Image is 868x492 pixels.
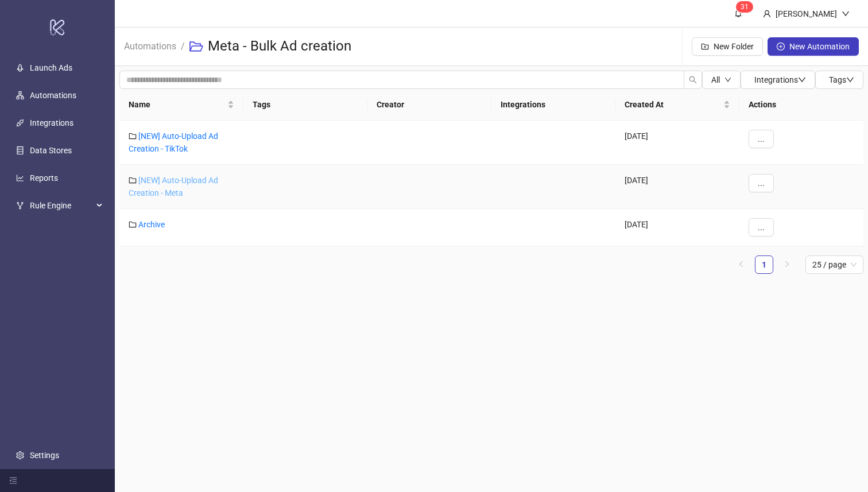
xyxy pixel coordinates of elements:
span: ... [758,179,765,188]
span: folder [129,132,137,140]
span: down [724,76,731,83]
span: New Folder [714,42,754,51]
a: Settings [30,451,59,460]
a: 1 [755,256,773,273]
button: ... [749,174,774,192]
a: Launch Ads [30,64,72,73]
span: down [842,10,850,18]
li: 1 [755,255,773,274]
a: Automations [30,91,76,100]
button: ... [749,218,774,237]
a: Data Stores [30,146,72,156]
div: [PERSON_NAME] [771,7,842,20]
span: fork [16,202,24,210]
th: Created At [615,89,739,121]
span: All [711,75,720,84]
span: menu-fold [9,476,17,485]
span: left [738,261,745,268]
span: down [846,76,854,84]
button: New Folder [692,37,763,56]
button: Alldown [702,71,741,89]
button: right [778,255,796,274]
li: / [181,28,185,65]
span: folder [129,220,137,228]
span: 1 [745,3,749,11]
span: ... [758,223,765,232]
span: plus-circle [777,42,785,51]
span: Rule Engine [30,195,93,218]
th: Tags [243,89,367,121]
span: folder-open [189,40,203,53]
span: Integrations [754,75,806,84]
button: Integrationsdown [741,71,815,89]
span: Name [129,98,225,111]
span: New Automation [789,42,850,51]
div: Page Size [805,255,863,274]
sup: 31 [736,1,753,13]
span: 3 [741,3,745,11]
span: user [763,10,771,18]
span: right [784,261,790,268]
span: 25 / page [812,256,857,273]
span: ... [758,134,765,144]
th: Integrations [491,89,615,121]
li: Next Page [778,255,796,274]
span: folder [129,176,137,184]
button: Tagsdown [815,71,863,89]
h3: Meta - Bulk Ad creation [208,37,351,56]
span: down [798,76,806,84]
span: Created At [625,98,721,111]
li: Previous Page [732,255,750,274]
th: Actions [739,89,863,121]
span: folder-add [701,42,709,51]
a: [NEW] Auto-Upload Ad Creation - Meta [129,176,218,197]
button: left [732,255,750,274]
div: [DATE] [615,209,739,246]
div: [DATE] [615,121,739,165]
a: Automations [122,39,179,52]
a: Reports [30,174,58,183]
button: ... [749,130,774,148]
a: Integrations [30,119,73,128]
a: Archive [138,220,165,229]
span: search [689,76,697,84]
span: bell [734,9,742,17]
a: [NEW] Auto-Upload Ad Creation - TikTok [129,131,218,153]
span: Tags [829,75,854,84]
th: Name [119,89,243,121]
div: [DATE] [615,165,739,209]
th: Creator [367,89,491,121]
button: New Automation [768,37,859,56]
